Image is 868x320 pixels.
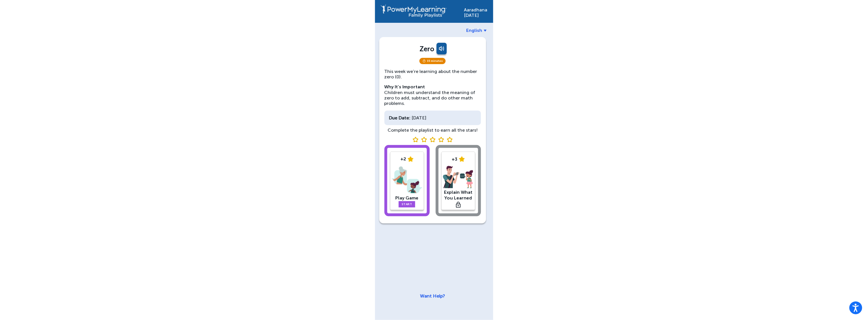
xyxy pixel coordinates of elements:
[392,195,422,201] div: Play Game
[392,165,422,195] img: play-game.png
[466,28,482,33] span: English
[384,136,481,142] div: Trigger Stonly widget
[408,156,413,162] img: star
[464,4,488,18] div: Aaradhana [DATE]
[384,111,481,125] div: [DATE]
[384,84,481,106] p: Children must understand the meaning of zero to add, subtract, and do other math problems.
[422,59,426,63] img: timer.svg
[466,28,487,33] a: English
[381,4,447,17] img: PowerMyLearning Connect
[389,115,411,121] div: Due Date:
[420,293,445,299] a: Want Help?
[403,84,425,89] strong: Important
[392,156,422,162] div: +2
[419,45,434,53] div: Zero
[384,69,481,80] p: This week we’re learning about the number zero (0).
[399,201,415,207] a: Start
[419,58,446,64] span: 15 minutes
[384,127,481,133] div: Complete the playlist to earn all the stars!
[456,202,461,208] div: Trigger Stonly widget
[384,84,402,89] strong: Why It’s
